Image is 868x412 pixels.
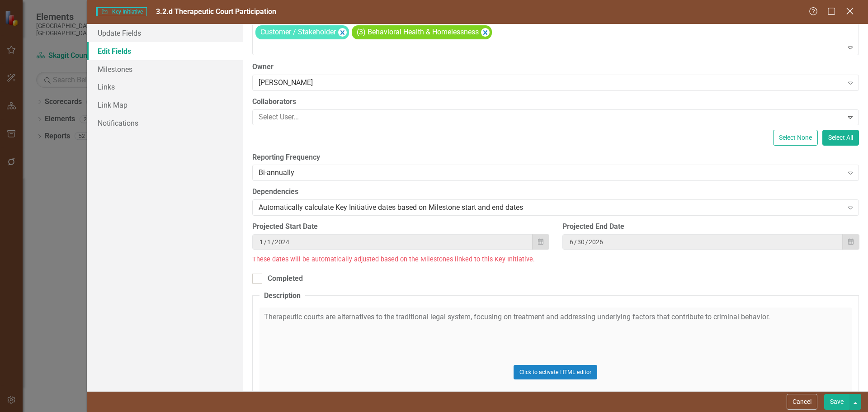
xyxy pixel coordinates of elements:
a: Edit Fields [87,42,243,60]
label: Owner [252,62,859,72]
span: / [585,238,588,246]
a: Notifications [87,114,243,132]
div: Completed [268,274,303,284]
span: / [264,238,267,246]
span: Customer / Stakeholder [260,28,336,36]
button: Select All [822,130,859,146]
span: / [574,238,577,246]
label: Reporting Frequency [252,152,859,163]
div: Projected End Date [562,222,859,232]
div: Remove [object Object] [338,28,347,37]
div: [PERSON_NAME] [259,77,843,88]
label: Dependencies [252,187,859,197]
a: Links [87,78,243,96]
span: Key Initiative [96,7,147,16]
button: Click to activate HTML editor [514,365,597,379]
div: Automatically calculate Key Initiative dates based on Milestone start and end dates [259,203,843,213]
a: Milestones [87,60,243,78]
a: Update Fields [87,24,243,42]
div: These dates will be automatically adjusted based on the Milestones linked to this Key Initiative. [252,254,859,265]
a: Link Map [87,96,243,114]
button: Save [824,394,849,410]
div: Remove [object Object] [481,28,490,37]
span: / [272,238,274,246]
span: (3) Behavioral Health & Homelessness [357,28,479,36]
div: Bi-annually [259,168,843,178]
div: Projected Start Date [252,222,549,232]
button: Select None [773,130,818,146]
label: Collaborators [252,97,859,107]
button: Cancel [787,394,817,410]
span: 3.2.d Therapeutic Court Participation [156,7,276,16]
legend: Description [259,291,305,301]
